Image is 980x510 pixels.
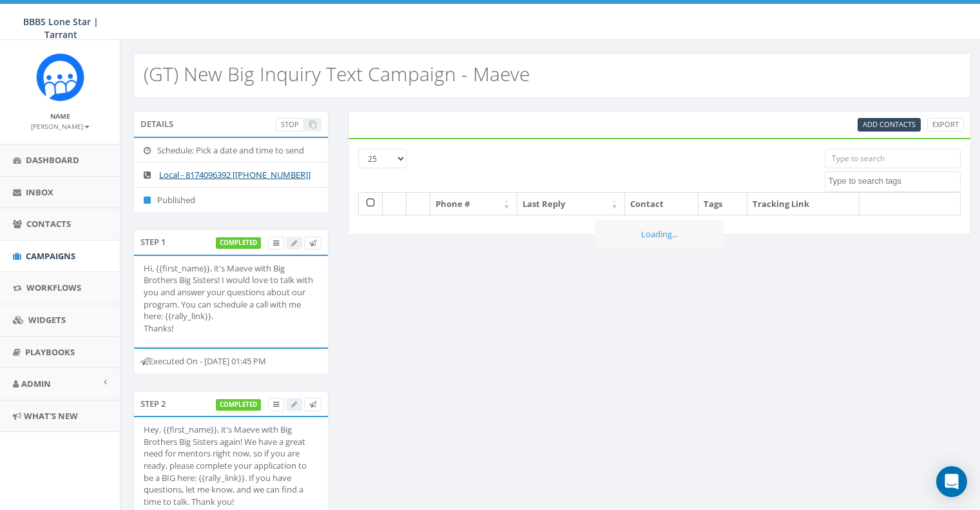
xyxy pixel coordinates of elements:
[133,111,329,137] div: Details
[26,154,79,166] span: Dashboard
[430,193,517,215] th: Phone #
[31,122,90,131] small: [PERSON_NAME]
[31,120,90,132] a: [PERSON_NAME]
[936,466,967,497] div: Open Intercom Messenger
[216,399,261,411] label: completed
[144,63,530,84] h2: (GT) New Big Inquiry Text Campaign - Maeve
[144,424,318,507] p: Hey, {{first_name}}, it's Maeve with Big Brothers Big Sisters again! We have a great need for men...
[21,378,51,389] span: Admin
[698,193,747,215] th: Tags
[829,175,960,187] textarea: Search
[825,149,961,168] input: Type to search
[26,250,75,262] span: Campaigns
[144,196,157,204] i: Published
[276,118,304,132] a: Stop
[863,119,916,129] span: CSV files only
[159,169,311,181] a: Local - 8174096392 [[PHONE_NUMBER]]
[216,237,261,249] label: completed
[133,348,329,375] div: Executed On - [DATE] 01:45 PM
[517,193,625,215] th: Last Reply
[858,118,921,132] a: Add Contacts
[26,218,71,230] span: Contacts
[133,229,329,255] div: Step 1
[23,15,99,41] span: BBBS Lone Star | Tarrant
[273,238,279,248] span: View Campaign Delivery Statistics
[747,193,860,215] th: Tracking Link
[595,220,724,249] div: Loading...
[50,112,70,121] small: Name
[25,346,75,358] span: Playbooks
[134,187,328,213] li: Published
[133,391,329,417] div: Step 2
[134,138,328,163] li: Schedule: Pick a date and time to send
[26,282,81,293] span: Workflows
[309,238,316,248] span: Send Test Message
[273,399,279,409] span: View Campaign Delivery Statistics
[36,53,84,101] img: Rally_Corp_Icon_1.png
[625,193,698,215] th: Contact
[309,399,316,409] span: Send Test Message
[863,119,916,129] span: Add Contacts
[28,314,66,326] span: Widgets
[927,118,964,132] a: Export
[26,186,53,198] span: Inbox
[144,146,157,155] i: Schedule: Pick a date and time to send
[144,262,318,334] p: Hi, {{first_name}}, it's Maeve with Big Brothers Big Sisters! I would love to talk with you and a...
[24,410,78,422] span: What's New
